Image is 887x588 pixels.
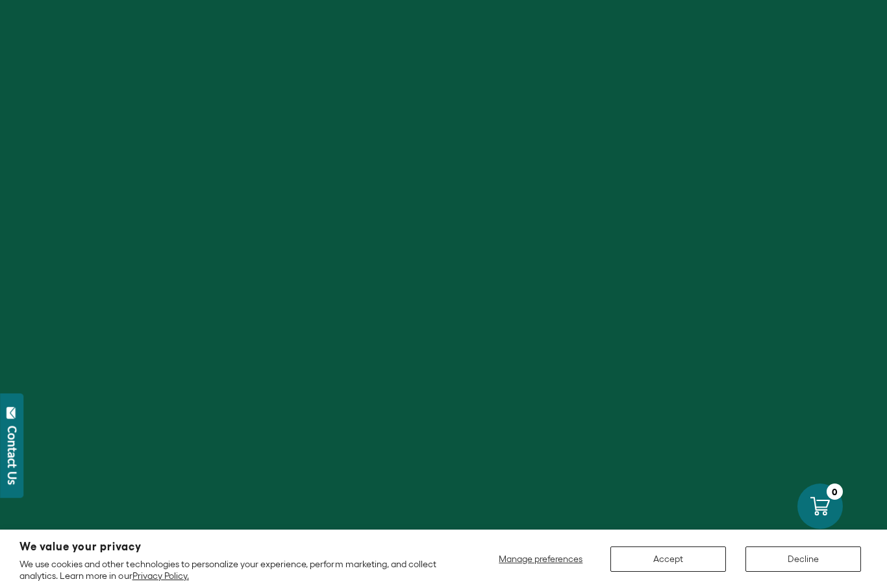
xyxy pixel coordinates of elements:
[827,484,843,500] div: 0
[19,558,449,582] p: We use cookies and other technologies to personalize your experience, perform marketing, and coll...
[491,546,591,572] button: Manage preferences
[19,541,449,552] h2: We value your privacy
[132,570,189,581] a: Privacy Policy.
[499,554,582,564] span: Manage preferences
[6,426,19,485] div: Contact Us
[745,546,861,572] button: Decline
[610,546,726,572] button: Accept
